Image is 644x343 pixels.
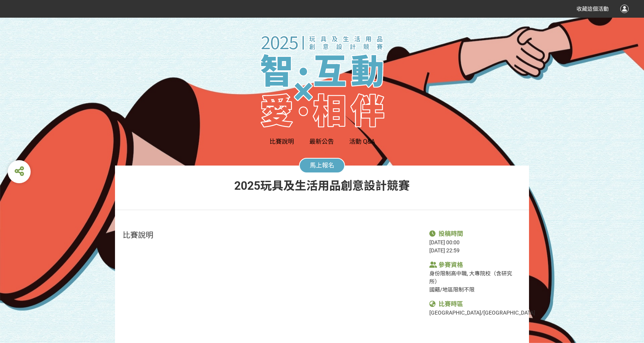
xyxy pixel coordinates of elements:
[309,138,334,145] a: 最新公告
[429,247,460,254] span: [DATE] 22:59
[299,158,345,173] button: 馬上報名
[464,287,475,293] span: 不限
[439,230,463,237] span: 投稿時間
[234,179,410,192] span: 2025玩具及生活用品創意設計競賽
[429,239,460,245] span: [DATE] 00:00
[429,270,451,277] span: 身份限制
[429,287,464,293] span: 國籍/地區限制
[269,138,294,145] a: 比賽說明
[349,138,375,145] a: 活動 Q&A
[439,300,463,308] span: 比賽時區
[191,33,454,129] img: 2025玩具及生活用品創意設計競賽
[577,6,609,12] span: 收藏這個活動
[439,261,463,268] span: 參賽資格
[123,229,422,241] div: 比賽說明
[310,162,334,169] span: 馬上報名
[429,270,512,285] span: 高中職, 大專院校（含研究所）
[429,310,535,316] span: [GEOGRAPHIC_DATA]/[GEOGRAPHIC_DATA]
